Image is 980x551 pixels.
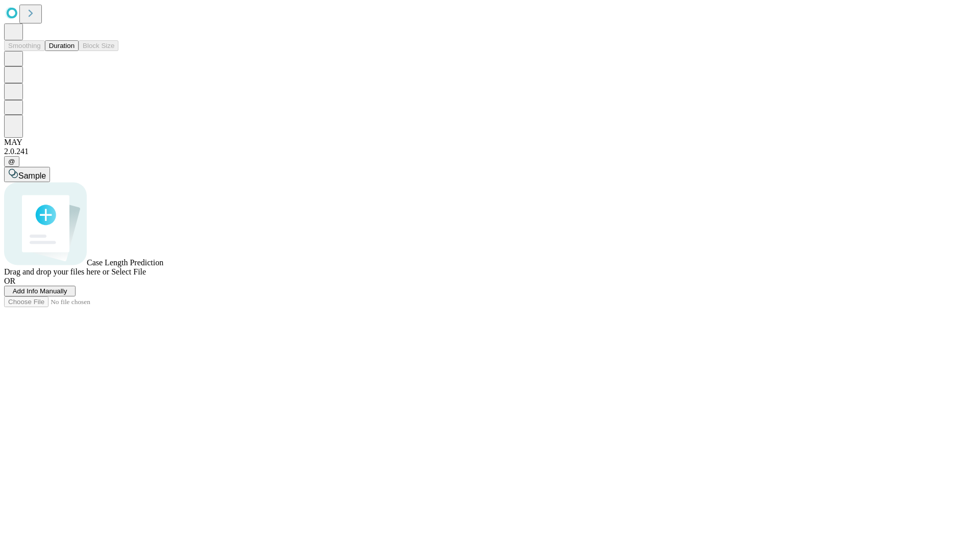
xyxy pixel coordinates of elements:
[4,277,15,285] span: OR
[4,156,19,167] button: @
[4,40,45,51] button: Smoothing
[4,147,976,156] div: 2.0.241
[4,138,976,147] div: MAY
[111,267,146,276] span: Select File
[4,267,109,276] span: Drag and drop your files here or
[8,158,15,165] span: @
[18,171,46,180] span: Sample
[13,287,67,295] span: Add Info Manually
[87,258,163,267] span: Case Length Prediction
[79,40,118,51] button: Block Size
[45,40,79,51] button: Duration
[4,167,50,182] button: Sample
[4,286,76,296] button: Add Info Manually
